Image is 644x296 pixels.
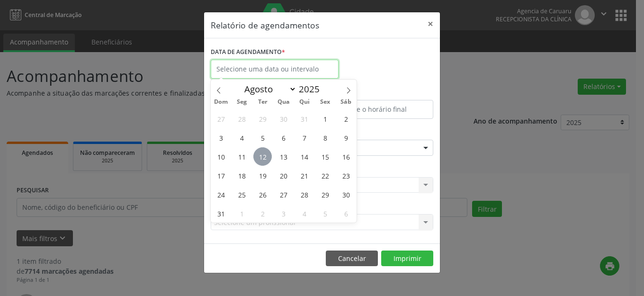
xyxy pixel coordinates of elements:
[295,128,313,147] span: Agosto 7, 2025
[381,251,433,267] button: Imprimir
[295,147,313,166] span: Agosto 14, 2025
[233,185,251,204] span: Agosto 25, 2025
[253,185,272,204] span: Agosto 26, 2025
[212,166,230,185] span: Agosto 17, 2025
[211,99,232,105] span: Dom
[336,99,357,105] span: Sáb
[316,185,334,204] span: Agosto 29, 2025
[273,99,294,105] span: Qua
[252,99,273,105] span: Ter
[274,204,293,223] span: Setembro 3, 2025
[212,109,230,128] span: Julho 27, 2025
[274,147,293,166] span: Agosto 13, 2025
[212,128,230,147] span: Agosto 3, 2025
[240,82,296,96] select: Month
[316,166,334,185] span: Agosto 22, 2025
[253,204,272,223] span: Setembro 2, 2025
[232,99,252,105] span: Seg
[233,128,251,147] span: Agosto 4, 2025
[316,128,334,147] span: Agosto 8, 2025
[274,109,293,128] span: Julho 30, 2025
[315,99,336,105] span: Sex
[337,166,355,185] span: Agosto 23, 2025
[233,166,251,185] span: Agosto 18, 2025
[274,185,293,204] span: Agosto 27, 2025
[211,45,285,60] label: DATA DE AGENDAMENTO
[326,251,378,267] button: Cancelar
[233,204,251,223] span: Setembro 1, 2025
[316,109,334,128] span: Agosto 1, 2025
[316,147,334,166] span: Agosto 15, 2025
[295,204,313,223] span: Setembro 4, 2025
[337,204,355,223] span: Setembro 6, 2025
[212,185,230,204] span: Agosto 24, 2025
[253,128,272,147] span: Agosto 5, 2025
[253,147,272,166] span: Agosto 12, 2025
[274,166,293,185] span: Agosto 20, 2025
[274,128,293,147] span: Agosto 6, 2025
[212,147,230,166] span: Agosto 10, 2025
[337,128,355,147] span: Agosto 9, 2025
[421,12,440,36] button: Close
[316,204,334,223] span: Setembro 5, 2025
[295,109,313,128] span: Julho 31, 2025
[253,166,272,185] span: Agosto 19, 2025
[253,109,272,128] span: Julho 29, 2025
[324,85,433,100] label: ATÉ
[337,147,355,166] span: Agosto 16, 2025
[295,166,313,185] span: Agosto 21, 2025
[296,83,328,95] input: Year
[233,109,251,128] span: Julho 28, 2025
[211,60,339,79] input: Selecione uma data ou intervalo
[337,185,355,204] span: Agosto 30, 2025
[337,109,355,128] span: Agosto 2, 2025
[233,147,251,166] span: Agosto 11, 2025
[324,100,433,119] input: Selecione o horário final
[212,204,230,223] span: Agosto 31, 2025
[295,185,313,204] span: Agosto 28, 2025
[211,19,319,31] h5: Relatório de agendamentos
[294,99,315,105] span: Qui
